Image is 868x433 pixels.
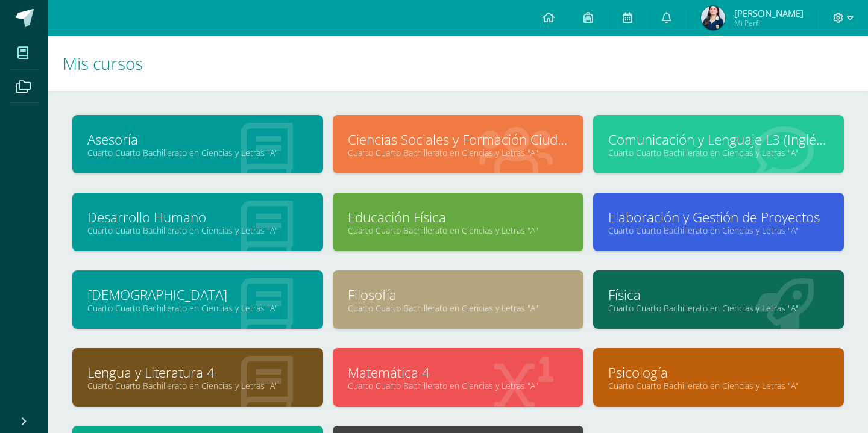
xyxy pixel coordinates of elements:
img: 2d3369473424897aab5a6cf0761c37fa.png [701,6,725,30]
a: Desarrollo Humano [87,208,308,226]
a: Cuarto Cuarto Bachillerato en Ciencias y Letras "A" [348,380,568,391]
a: Psicología [608,363,829,382]
span: Mi Perfil [734,18,804,28]
a: Elaboración y Gestión de Proyectos [608,208,829,226]
a: Cuarto Cuarto Bachillerato en Ciencias y Letras "A" [608,225,829,236]
span: Mis cursos [63,52,143,75]
a: Lengua y Literatura 4 [87,363,308,382]
a: Filosofía [348,285,568,304]
a: Cuarto Cuarto Bachillerato en Ciencias y Letras "A" [608,147,829,158]
a: Cuarto Cuarto Bachillerato en Ciencias y Letras "A" [608,380,829,391]
a: Matemática 4 [348,363,568,382]
a: Cuarto Cuarto Bachillerato en Ciencias y Letras "A" [87,225,308,236]
a: Asesoría [87,130,308,149]
a: Cuarto Cuarto Bachillerato en Ciencias y Letras "A" [87,302,308,314]
a: Cuarto Cuarto Bachillerato en Ciencias y Letras "A" [348,147,568,158]
a: Cuarto Cuarto Bachillerato en Ciencias y Letras "A" [87,380,308,391]
a: Comunicación y Lenguaje L3 (Inglés) 4 [608,130,829,149]
a: Cuarto Cuarto Bachillerato en Ciencias y Letras "A" [348,302,568,314]
a: Educación Física [348,208,568,226]
a: Cuarto Cuarto Bachillerato en Ciencias y Letras "A" [608,302,829,314]
span: [PERSON_NAME] [734,7,804,19]
a: Cuarto Cuarto Bachillerato en Ciencias y Letras "A" [87,147,308,158]
a: Cuarto Cuarto Bachillerato en Ciencias y Letras "A" [348,225,568,236]
a: Física [608,285,829,304]
a: Ciencias Sociales y Formación Ciudadana 4 [348,130,568,149]
a: [DEMOGRAPHIC_DATA] [87,285,308,304]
